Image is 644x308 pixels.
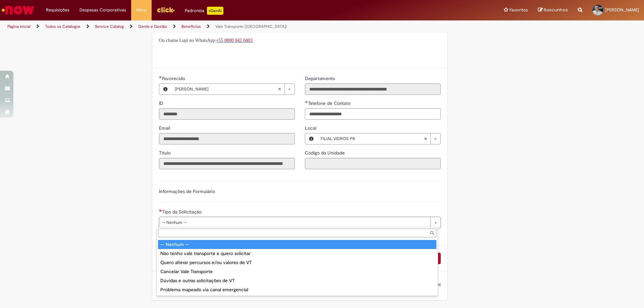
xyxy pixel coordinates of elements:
div: Não tenho vale transporte e quero solicitar [158,249,436,258]
div: Dúvidas e outras solicitações de VT [158,276,436,285]
ul: Tipo da Solicitação [157,239,438,296]
div: Problema mapeado via canal emergencial [158,285,436,294]
div: Cancelar Vale Transporte [158,267,436,276]
div: -- Nenhum -- [158,240,436,249]
div: Quero alterar percursos e/ou valores de VT [158,258,436,267]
